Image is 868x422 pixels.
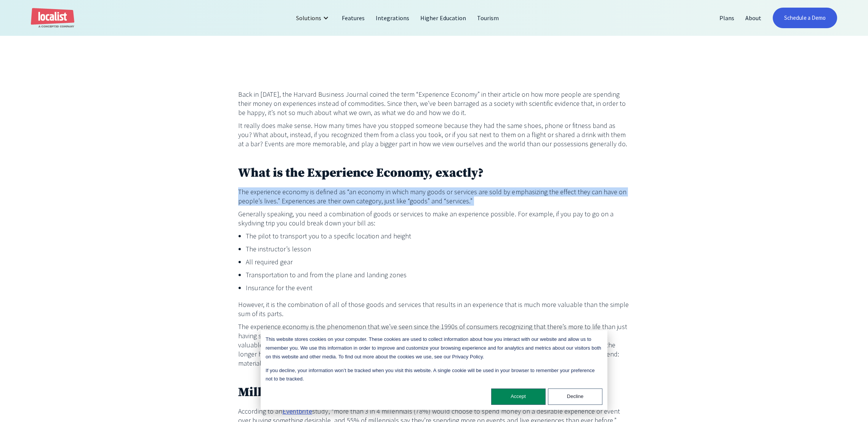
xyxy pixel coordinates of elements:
[266,366,602,384] p: If you decline, your information won’t be tracked when you visit this website. A single cookie wi...
[714,9,740,27] a: Plans
[238,90,630,117] p: Back in [DATE], the Harvard Business Journal coined the term “Experience Economy” in their articl...
[238,372,630,381] p: ‍
[491,388,546,405] button: Accept
[246,257,630,267] li: All required gear
[238,121,630,149] p: It really does make sense. How many times have you stopped someone because they had the same shoe...
[238,385,630,401] h2: Millennials are leading the charge
[266,335,602,361] p: This website stores cookies on your computer. These cookies are used to collect information about...
[773,8,837,28] a: Schedule a Demo
[246,245,630,254] li: The instructor’s lesson
[472,9,504,27] a: Tourism
[246,270,630,280] li: Transportation to and from the plane and landing zones
[370,9,415,27] a: Integrations
[740,9,767,27] a: About
[548,388,602,405] button: Decline
[282,407,312,416] a: Eventbrite
[415,9,471,27] a: Higher Education
[238,165,630,182] h2: What is the Experience Economy, exactly?
[296,13,321,22] div: Solutions
[238,300,630,318] p: However, it is the combination of all of those goods and services that results in an experience t...
[246,283,630,293] li: Insurance for the event
[238,152,630,161] p: ‍
[238,187,630,206] p: The experience economy is defined as “an economy in which many goods or services are sold by emph...
[238,322,630,368] p: The experience economy is the phenomenon that we’ve seen since the 1990s of consumers recognizing...
[31,8,74,28] a: home
[238,209,630,228] p: Generally speaking, you need a combination of goods or services to make an experience possible. F...
[290,9,336,27] div: Solutions
[261,330,607,410] div: Cookie banner
[246,232,630,241] li: The pilot to transport you to a specific location and height
[336,9,370,27] a: Features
